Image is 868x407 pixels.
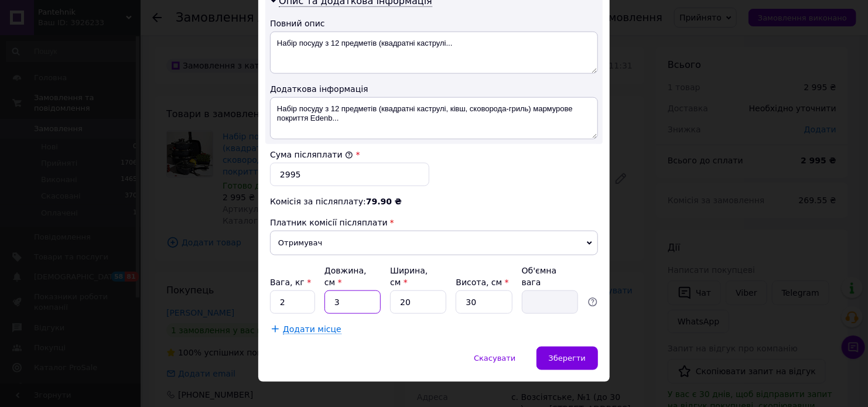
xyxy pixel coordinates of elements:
div: Повний опис [270,18,598,29]
label: Сума післяплати [270,150,353,159]
span: 79.90 ₴ [366,197,402,206]
span: Платник комісії післяплати [270,218,388,227]
div: Об'ємна вага [522,265,578,288]
div: Додаткова інформація [270,83,598,95]
span: Додати місце [283,324,341,334]
span: Отримувач [270,231,598,255]
textarea: Набір посуду з 12 предметів (квадратні каструлі... [270,32,598,74]
label: Ширина, см [390,266,428,287]
label: Висота, см [456,278,508,287]
textarea: Набір посуду з 12 предметів (квадратні каструлі, ківш, сковорода-гриль) мармурове покриття Edenb... [270,97,598,139]
span: Скасувати [474,354,515,362]
div: Комісія за післяплату: [270,196,598,207]
label: Довжина, см [324,266,367,287]
label: Вага, кг [270,278,311,287]
span: Зберегти [549,354,586,362]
